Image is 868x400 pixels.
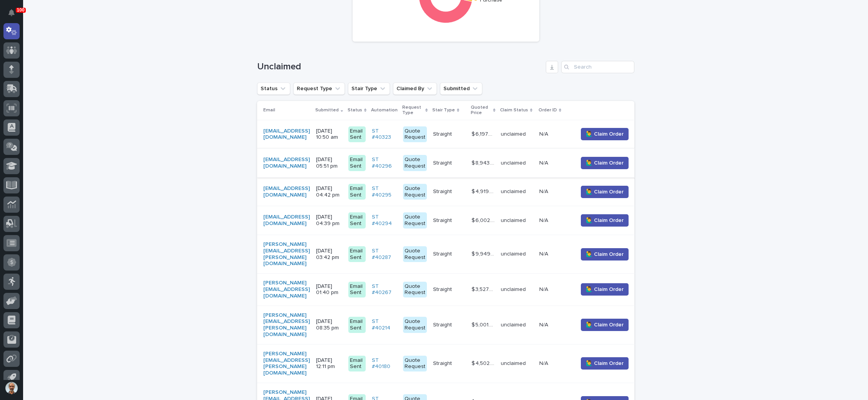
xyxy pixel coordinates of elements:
[257,206,641,235] tr: [EMAIL_ADDRESS][DOMAIN_NAME] [DATE] 04:39 pmEmail SentST #40294 Quote RequestStraightStraight $ 6...
[501,360,533,367] p: unclaimed
[257,177,641,206] tr: [EMAIL_ADDRESS][DOMAIN_NAME] [DATE] 04:42 pmEmail SentST #40295 Quote RequestStraightStraight $ 4...
[403,282,427,298] div: Quote Request
[316,185,342,198] p: [DATE] 04:42 pm
[581,157,629,169] button: 🙋‍♂️ Claim Order
[17,7,25,13] p: 100
[586,321,624,329] span: 🙋‍♂️ Claim Order
[293,82,345,95] button: Request Type
[316,283,342,296] p: [DATE] 01:40 pm
[501,217,533,224] p: unclaimed
[433,216,453,224] p: Straight
[440,82,482,95] button: Submitted
[257,344,641,383] tr: [PERSON_NAME][EMAIL_ADDRESS][PERSON_NAME][DOMAIN_NAME] [DATE] 12:11 pmEmail SentST #40180 Quote R...
[472,249,496,257] p: $ 9,949.00
[586,159,624,167] span: 🙋‍♂️ Claim Order
[372,185,397,198] a: ST #40295
[581,128,629,140] button: 🙋‍♂️ Claim Order
[348,356,366,372] div: Email Sent
[3,5,20,21] button: Notifications
[581,186,629,198] button: 🙋‍♂️ Claim Order
[472,320,496,328] p: $ 5,001.00
[539,158,550,166] p: N/A
[432,106,455,114] p: Stair Type
[581,214,629,227] button: 🙋‍♂️ Claim Order
[539,216,550,224] p: N/A
[501,286,533,293] p: unclaimed
[316,128,342,141] p: [DATE] 10:50 am
[433,285,453,293] p: Straight
[10,9,20,22] div: Notifications100
[472,158,496,166] p: $ 8,943.00
[348,155,366,171] div: Email Sent
[371,106,398,114] p: Automation
[586,130,624,138] span: 🙋‍♂️ Claim Order
[3,380,20,396] button: users-avatar
[433,129,453,138] p: Straight
[403,246,427,262] div: Quote Request
[539,129,550,138] p: N/A
[539,187,550,195] p: N/A
[372,357,397,370] a: ST #40180
[316,156,342,170] p: [DATE] 05:51 pm
[348,82,390,95] button: Stair Type
[263,312,310,338] a: [PERSON_NAME][EMAIL_ADDRESS][PERSON_NAME][DOMAIN_NAME]
[586,286,624,293] span: 🙋‍♂️ Claim Order
[257,120,641,149] tr: [EMAIL_ADDRESS][DOMAIN_NAME] [DATE] 10:50 amEmail SentST #40323 Quote RequestStraightStraight $ 6...
[263,106,275,114] p: Email
[348,184,366,200] div: Email Sent
[257,61,543,72] h1: Unclaimed
[586,188,624,196] span: 🙋‍♂️ Claim Order
[500,106,528,114] p: Claim Status
[263,185,310,198] a: [EMAIL_ADDRESS][DOMAIN_NAME]
[348,106,362,114] p: Status
[372,156,397,170] a: ST #40296
[581,283,629,296] button: 🙋‍♂️ Claim Order
[501,188,533,195] p: unclaimed
[263,156,310,170] a: [EMAIL_ADDRESS][DOMAIN_NAME]
[348,246,366,262] div: Email Sent
[348,212,366,229] div: Email Sent
[501,322,533,328] p: unclaimed
[372,248,397,261] a: ST #40287
[372,214,397,227] a: ST #40294
[501,160,533,166] p: unclaimed
[472,216,496,224] p: $ 6,002.00
[472,129,496,138] p: $ 6,197.00
[348,282,366,298] div: Email Sent
[433,320,453,328] p: Straight
[263,214,310,227] a: [EMAIL_ADDRESS][DOMAIN_NAME]
[539,320,550,328] p: N/A
[372,283,397,296] a: ST #40267
[539,359,550,367] p: N/A
[561,61,634,73] input: Search
[433,187,453,195] p: Straight
[403,356,427,372] div: Quote Request
[403,212,427,229] div: Quote Request
[581,319,629,331] button: 🙋‍♂️ Claim Order
[257,82,290,95] button: Status
[472,285,496,293] p: $ 3,527.00
[471,103,491,118] p: Quoted Price
[501,131,533,138] p: unclaimed
[433,249,453,257] p: Straight
[372,128,397,141] a: ST #40323
[316,248,342,261] p: [DATE] 03:42 pm
[257,235,641,273] tr: [PERSON_NAME][EMAIL_ADDRESS][PERSON_NAME][DOMAIN_NAME] [DATE] 03:42 pmEmail SentST #40287 Quote R...
[403,155,427,171] div: Quote Request
[586,250,624,258] span: 🙋‍♂️ Claim Order
[263,241,310,267] a: [PERSON_NAME][EMAIL_ADDRESS][PERSON_NAME][DOMAIN_NAME]
[433,158,453,166] p: Straight
[403,317,427,333] div: Quote Request
[403,126,427,143] div: Quote Request
[433,359,453,367] p: Straight
[257,306,641,344] tr: [PERSON_NAME][EMAIL_ADDRESS][PERSON_NAME][DOMAIN_NAME] [DATE] 08:35 pmEmail SentST #40214 Quote R...
[348,126,366,143] div: Email Sent
[263,128,310,141] a: [EMAIL_ADDRESS][DOMAIN_NAME]
[586,217,624,224] span: 🙋‍♂️ Claim Order
[257,274,641,306] tr: [PERSON_NAME][EMAIL_ADDRESS][DOMAIN_NAME] [DATE] 01:40 pmEmail SentST #40267 Quote RequestStraigh...
[539,106,557,114] p: Order ID
[501,251,533,257] p: unclaimed
[315,106,339,114] p: Submitted
[263,280,310,299] a: [PERSON_NAME][EMAIL_ADDRESS][DOMAIN_NAME]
